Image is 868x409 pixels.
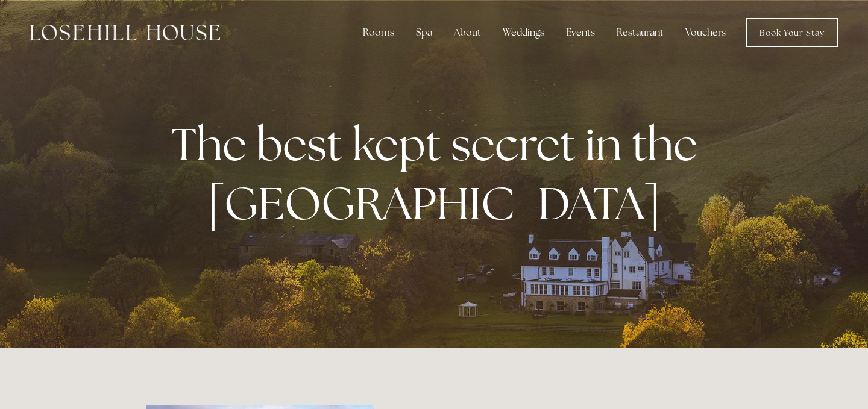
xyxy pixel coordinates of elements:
[406,20,442,45] div: Spa
[676,20,735,45] a: Vouchers
[556,20,605,45] div: Events
[607,20,673,45] div: Restaurant
[30,25,220,40] img: Losehill House
[171,114,707,233] strong: The best kept secret in the [GEOGRAPHIC_DATA]
[353,20,404,45] div: Rooms
[746,18,838,47] a: Book Your Stay
[493,20,554,45] div: Weddings
[444,20,491,45] div: About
